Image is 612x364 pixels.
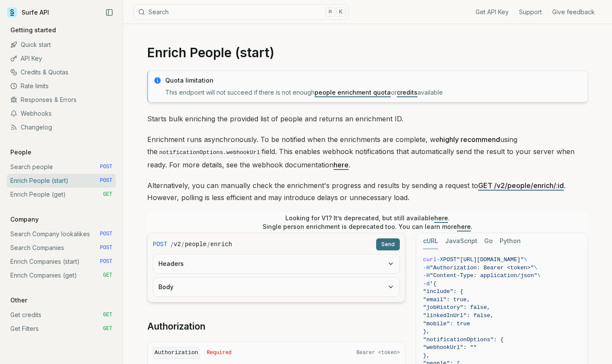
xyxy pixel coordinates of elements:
[430,272,538,279] span: "Content-Type: application/json"
[423,256,436,263] span: curl
[7,296,31,305] p: Other
[133,4,349,20] button: Search⌘K
[430,265,534,271] span: "Authorization: Bearer <token>"
[153,347,200,359] code: Authorization
[423,272,430,279] span: -H
[336,7,346,17] kbd: K
[207,240,210,249] span: /
[147,179,588,204] p: Alternatively, you can manually check the enrichment's progress and results by sending a request ...
[103,6,116,19] button: Collapse Sidebar
[7,241,116,255] a: Search Companies POST
[210,240,232,249] code: enrich
[325,7,335,17] kbd: ⌘
[100,177,112,184] span: POST
[423,328,430,335] span: },
[423,265,430,271] span: -H
[478,181,564,190] a: GET /v2/people/enrich/:id
[171,240,173,249] span: /
[103,312,112,318] span: GET
[100,258,112,265] span: POST
[185,240,206,249] code: people
[7,79,116,93] a: Rate limits
[500,233,521,249] button: Python
[552,8,595,16] a: Give feedback
[445,233,477,249] button: JavaScript
[376,238,400,250] button: Send
[153,240,167,249] span: POST
[7,93,116,107] a: Responses & Errors
[7,52,116,65] a: API Key
[263,214,473,231] p: Looking for V1? It’s deprecated, but still available . Single person enrichment is deprecated too...
[7,268,116,282] a: Enrich Companies (get) GET
[423,304,490,311] span: "jobHistory": false,
[7,308,116,322] a: Get credits GET
[153,278,399,296] button: Body
[7,188,116,201] a: Enrich People (get) GET
[7,120,116,134] a: Changelog
[524,256,527,263] span: \
[182,240,184,249] span: /
[100,244,112,251] span: POST
[7,38,116,52] a: Quick start
[7,227,116,241] a: Search Company lookalikes POST
[7,107,116,120] a: Webhooks
[423,344,477,351] span: "webhookUrl": ""
[423,321,470,327] span: "mobile": true
[476,8,509,16] a: Get API Key
[7,148,35,157] p: People
[423,296,470,303] span: "email": true,
[147,45,588,60] h1: Enrich People (start)
[165,76,582,85] p: Quota limitation
[519,8,542,16] a: Support
[534,265,537,271] span: \
[100,231,112,238] span: POST
[100,163,112,170] span: POST
[457,256,524,263] span: "[URL][DOMAIN_NAME]"
[397,89,417,96] a: credits
[103,325,112,332] span: GET
[356,349,400,356] span: Bearer <token>
[315,89,391,96] a: people enrichment quota
[103,191,112,198] span: GET
[436,256,443,263] span: -X
[537,272,541,279] span: \
[334,160,349,169] a: here
[439,135,500,144] strong: highly recommend
[158,148,262,157] code: notificationOptions.webhookUrl
[7,6,49,19] a: Surfe API
[430,281,437,287] span: '{
[7,215,42,224] p: Company
[153,254,399,273] button: Headers
[174,240,181,249] code: v2
[423,281,430,287] span: -d
[7,255,116,268] a: Enrich Companies (start) POST
[443,256,457,263] span: POST
[7,65,116,79] a: Credits & Quotas
[423,312,494,319] span: "linkedInUrl": false,
[207,349,232,356] span: Required
[165,88,582,97] p: This endpoint will not succeed if there is not enough or available
[147,133,588,171] p: Enrichment runs asynchronously. To be notified when the enrichments are complete, we using the fi...
[147,113,588,125] p: Starts bulk enriching the provided list of people and returns an enrichment ID.
[423,336,504,343] span: "notificationOptions": {
[484,233,493,249] button: Go
[423,233,438,249] button: cURL
[457,223,471,230] a: here
[434,214,448,222] a: here
[147,321,205,333] a: Authorization
[103,272,112,279] span: GET
[7,26,59,34] p: Getting started
[7,322,116,336] a: Get Filters GET
[423,352,430,359] span: },
[7,160,116,174] a: Search people POST
[7,174,116,188] a: Enrich People (start) POST
[423,288,464,295] span: "include": {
